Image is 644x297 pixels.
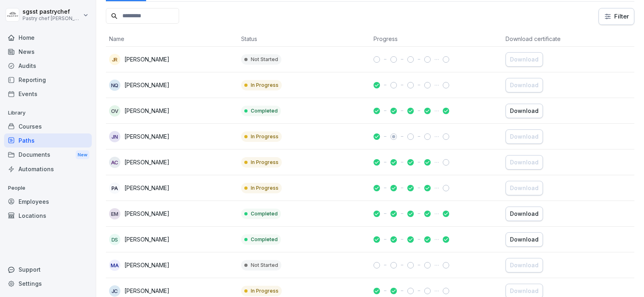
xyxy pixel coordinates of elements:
[109,285,120,297] div: JC
[502,31,634,47] th: Download certificate
[251,210,278,217] p: Completed
[4,162,92,176] a: Automations
[4,31,92,45] a: Home
[4,45,92,59] a: News
[4,209,92,223] a: Locations
[238,31,370,47] th: Status
[510,209,539,218] div: Download
[23,8,81,15] p: sgsst pastrychef
[4,87,92,101] a: Events
[4,59,92,73] a: Audits
[510,235,539,244] div: Download
[506,181,543,195] button: Download
[251,236,278,243] p: Completed
[506,232,543,247] button: Download
[251,56,278,63] p: Not Started
[510,55,539,64] div: Download
[251,262,278,269] p: Not Started
[124,235,169,244] p: [PERSON_NAME]
[510,107,539,115] div: Download
[251,133,279,140] p: In Progress
[506,52,543,67] button: Download
[124,81,169,89] p: [PERSON_NAME]
[109,157,120,168] div: AC
[506,78,543,92] button: Download
[510,158,539,167] div: Download
[124,209,169,218] p: [PERSON_NAME]
[510,132,539,141] div: Download
[4,262,92,277] div: Support
[506,104,543,118] button: Download
[604,12,629,20] div: Filter
[109,208,120,219] div: EM
[510,261,539,270] div: Download
[124,55,169,63] p: [PERSON_NAME]
[109,260,120,271] div: MA
[510,287,539,295] div: Download
[4,119,92,133] a: Courses
[124,132,169,141] p: [PERSON_NAME]
[124,287,169,295] p: [PERSON_NAME]
[370,31,502,47] th: Progress
[4,182,92,195] p: People
[124,158,169,166] p: [PERSON_NAME]
[109,80,120,91] div: NQ
[109,131,120,142] div: JN
[124,261,169,269] p: [PERSON_NAME]
[251,82,279,89] p: In Progress
[251,184,279,192] p: In Progress
[506,155,543,170] button: Download
[109,182,120,194] div: PA
[4,147,92,162] a: DocumentsNew
[4,147,92,162] div: Documents
[124,184,169,192] p: [PERSON_NAME]
[251,159,279,166] p: In Progress
[4,277,92,291] a: Settings
[109,54,120,65] div: JR
[4,133,92,147] a: Paths
[124,107,169,115] p: [PERSON_NAME]
[251,287,279,295] p: In Progress
[506,258,543,272] button: Download
[251,107,278,115] p: Completed
[510,184,539,193] div: Download
[109,234,120,245] div: DS
[76,150,89,160] div: New
[599,8,634,25] button: Filter
[4,73,92,87] a: Reporting
[109,105,120,117] div: OV
[510,81,539,90] div: Download
[4,107,92,119] p: Library
[506,129,543,144] button: Download
[106,31,238,47] th: Name
[23,16,81,21] p: Pastry chef [PERSON_NAME] y Cocina gourmet
[506,207,543,221] button: Download
[4,195,92,209] a: Employees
